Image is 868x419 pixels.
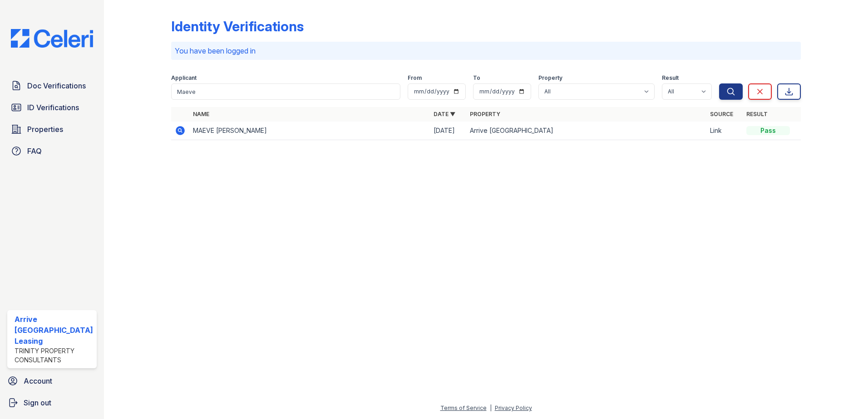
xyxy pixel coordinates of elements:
span: Account [24,375,52,386]
a: Account [4,372,100,390]
td: Arrive [GEOGRAPHIC_DATA] [466,122,707,140]
td: MAEVE [PERSON_NAME] [189,122,430,140]
td: Link [706,122,743,140]
span: Properties [27,124,63,135]
img: CE_Logo_Blue-a8612792a0a2168367f1c8372b55b34899dd931a85d93a1a3d3e32e68fde9ad4.png [4,29,100,48]
a: ID Verifications [7,98,97,117]
a: FAQ [7,142,97,160]
div: Identity Verifications [171,18,304,34]
a: Doc Verifications [7,77,97,95]
input: Search by name or phone number [171,83,401,100]
a: Date ▼ [434,111,455,117]
label: From [408,74,422,82]
div: Arrive [GEOGRAPHIC_DATA] Leasing [15,314,93,346]
a: Privacy Policy [495,404,532,411]
a: Result [746,111,768,117]
div: | [490,404,492,411]
label: Applicant [171,74,197,82]
a: Terms of Service [440,404,487,411]
span: FAQ [27,146,42,156]
p: You have been logged in [175,45,798,56]
div: Pass [746,126,790,135]
a: Properties [7,120,97,138]
iframe: chat widget [830,383,859,410]
a: Sign out [4,394,100,412]
span: Doc Verifications [27,80,86,91]
span: ID Verifications [27,102,79,113]
td: [DATE] [430,122,466,140]
label: Result [662,74,679,82]
a: Name [193,111,209,117]
a: Source [710,111,733,117]
a: Property [470,111,500,117]
div: Trinity Property Consultants [15,346,93,365]
span: Sign out [24,397,51,408]
label: To [473,74,480,82]
label: Property [538,74,562,82]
